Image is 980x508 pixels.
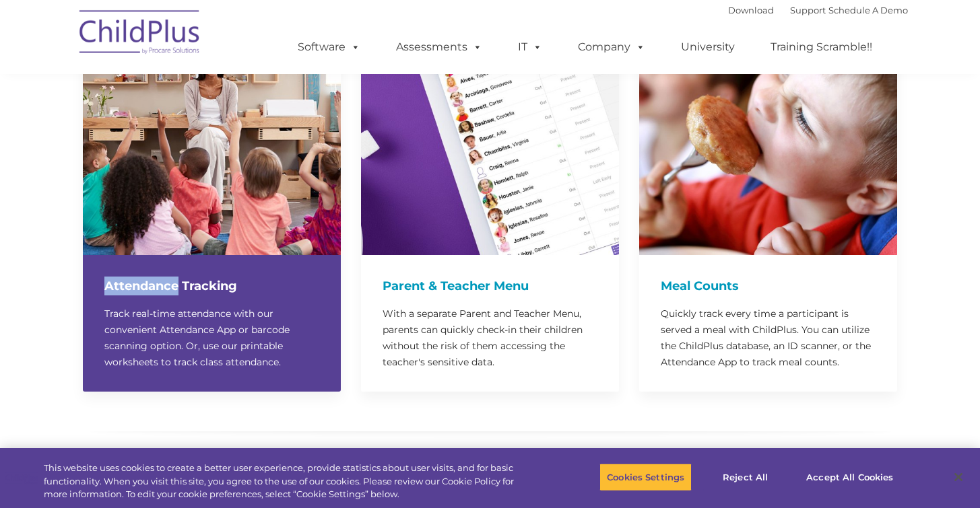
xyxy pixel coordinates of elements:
a: Company [564,34,659,61]
a: University [667,34,748,61]
a: Training Scramble!! [757,34,886,61]
a: IT [504,34,556,61]
button: Cookies Settings [599,463,692,491]
button: Accept All Cookies [799,463,901,491]
h4: Attendance Tracking [104,277,319,295]
button: Reject All [703,463,787,491]
p: With a separate Parent and Teacher Menu, parents can quickly check-in their children without the ... [383,305,597,370]
h4: Meal Counts [661,277,876,295]
img: ChildPlus by Procare Solutions [73,1,207,68]
a: Assessments [383,34,496,61]
div: This website uses cookies to create a better user experience, provide statistics about user visit... [44,462,539,501]
a: Schedule A Demo [828,5,908,15]
p: Quickly track every time a participant is served a meal with ChildPlus. You can utilize the Child... [661,305,876,370]
h4: Parent & Teacher Menu [383,277,597,295]
button: Close [944,462,973,492]
p: Track real-time attendance with our convenient Attendance App or barcode scanning option. Or, use... [104,305,319,370]
a: Support [790,5,826,15]
font: | [728,5,908,15]
a: Download [728,5,774,15]
a: Software [284,34,374,61]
